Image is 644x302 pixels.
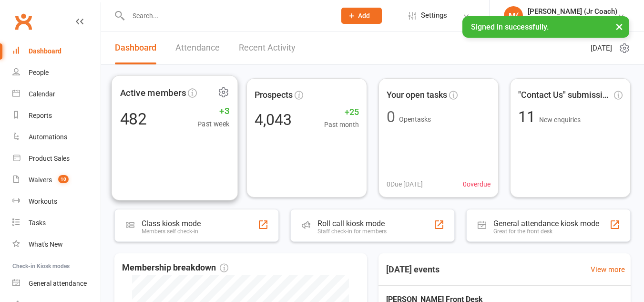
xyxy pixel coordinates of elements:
div: Reports [29,112,52,119]
a: Dashboard [12,41,101,62]
div: Members self check-in [142,228,201,235]
span: Past week [197,118,229,130]
span: Add [358,12,370,20]
span: Active members [120,85,186,100]
input: Search... [125,9,329,22]
span: Settings [421,5,447,26]
button: × [611,16,628,37]
div: What's New [29,240,63,248]
a: Attendance [175,31,220,64]
span: Membership breakdown [122,261,228,275]
div: [PERSON_NAME] (Jr Coach) [528,7,617,16]
a: Dashboard [115,31,156,64]
button: Add [341,8,382,24]
div: Roll call kiosk mode [317,219,387,228]
span: Prospects [255,88,293,102]
div: Great for the front desk [493,228,599,235]
a: Tasks [12,212,101,234]
div: General attendance [29,280,87,287]
span: Open tasks [399,115,431,123]
a: People [12,62,101,83]
span: Past month [324,119,359,130]
div: Workouts [29,198,57,205]
div: Class kiosk mode [142,219,201,228]
span: [DATE] [591,42,612,54]
a: What's New [12,234,101,255]
a: General attendance kiosk mode [12,273,101,294]
div: Dashboard [29,47,61,55]
div: Staff check-in for members [317,228,387,235]
span: 0 overdue [463,179,491,189]
a: Workouts [12,191,101,212]
a: Recent Activity [239,31,296,64]
span: +25 [324,105,359,119]
div: M( [504,6,523,25]
div: 0 [387,109,395,125]
div: Automations [29,133,67,141]
a: Calendar [12,83,101,105]
h3: [DATE] events [378,261,447,278]
span: 11 [518,108,539,126]
span: +3 [197,104,229,118]
a: View more [591,264,625,275]
a: Waivers 10 [12,169,101,191]
span: Your open tasks [387,88,447,102]
div: General attendance kiosk mode [493,219,599,228]
a: Product Sales [12,148,101,169]
div: Calendar [29,90,55,98]
a: Automations [12,126,101,148]
span: "Contact Us" submissions [518,88,612,102]
div: Waivers [29,176,52,184]
div: Tasks [29,219,46,227]
span: 0 Due [DATE] [387,179,423,189]
div: 4,043 [255,112,292,127]
span: 10 [58,175,69,183]
a: Clubworx [11,10,35,33]
div: 482 [120,111,147,127]
span: New enquiries [539,116,581,124]
a: Reports [12,105,101,126]
div: Coastal All-Stars [528,16,617,24]
span: Signed in successfully. [471,22,549,31]
div: Product Sales [29,155,70,162]
div: People [29,69,49,76]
